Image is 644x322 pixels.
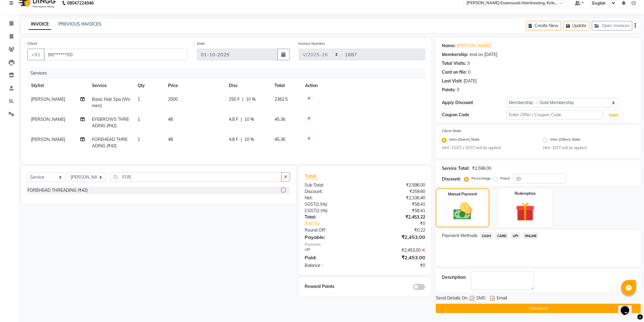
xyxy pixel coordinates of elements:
label: Fixed [500,176,509,181]
th: Stylist [27,79,88,93]
div: ₹2,453.00 [365,254,430,261]
span: SMS [476,295,485,303]
div: Service Total: [442,165,470,172]
span: CGST [305,208,316,213]
span: 2500 [168,96,178,102]
div: ( ) [300,201,365,208]
a: [PERSON_NAME] [457,43,491,49]
div: Paid: [300,254,365,261]
div: Payments [305,242,425,247]
span: Payment Methods [442,233,478,239]
span: | [241,136,242,143]
img: _cash.svg [448,201,478,222]
input: Enter Offer / Coupon Code [506,110,603,120]
span: SGST [305,201,316,207]
span: [PERSON_NAME] [31,137,65,142]
a: Add Tip [300,220,376,227]
div: Discount: [442,176,461,182]
th: Qty [134,79,164,93]
th: Price [164,79,225,93]
input: Search by Name/Mobile/Email/Code [44,49,188,60]
span: Email [497,295,507,303]
div: Sub Total: [300,182,365,188]
span: CARD [495,232,509,239]
th: Action [301,79,425,93]
div: Coupon Code [442,112,506,118]
div: Payable: [300,233,365,241]
span: 45.36 [275,117,285,122]
div: 0 [468,69,471,75]
a: INVOICE [29,19,51,30]
span: | [241,116,242,123]
button: Checkout [436,304,641,313]
label: Client [27,41,37,46]
div: FOREHEAD THREADING (₹42) [27,187,88,194]
label: Inter (Other) State [550,137,580,144]
div: ₹2,453.00 [365,247,430,254]
div: ₹58.41 [365,201,430,208]
span: UPI [511,232,520,239]
div: ₹58.41 [365,208,430,214]
div: 0 [457,87,459,93]
span: 1 [138,96,140,102]
div: Card on file: [442,69,467,75]
div: ₹259.60 [365,188,430,195]
img: _gift.svg [510,200,541,224]
span: ONLINE [523,232,539,239]
div: ₹0.22 [365,227,430,233]
label: Client State [442,128,461,134]
small: Hint : CGST + SGST will be applied [442,145,534,151]
span: 2.5% [317,202,326,207]
div: Balance : [300,262,365,269]
span: 4.8 F [229,136,238,143]
input: Search or Scan [110,172,282,182]
span: 1 [138,117,140,122]
div: Services [28,68,430,79]
div: Total: [300,214,365,220]
button: Create New [526,21,561,30]
div: Discount: [300,188,365,195]
div: [DATE] [464,78,477,84]
span: Total [305,173,319,179]
span: 10 % [244,136,254,143]
span: 48 [168,137,173,142]
th: Disc [225,79,271,93]
div: ₹2,453.22 [365,214,430,220]
div: ₹0 [376,220,430,227]
div: Total Visits: [442,60,466,67]
div: ₹2,336.40 [365,195,430,201]
div: Name: [442,43,456,49]
span: 2362.5 [275,96,288,102]
span: 10 % [246,96,256,103]
button: Apply [605,110,622,120]
div: ₹2,453.00 [365,233,430,241]
span: | [242,96,243,103]
div: Description: [442,274,466,281]
div: Membership: [442,51,468,58]
span: 250 F [229,96,240,103]
span: 1 [138,137,140,142]
div: UPI [300,247,365,254]
small: Hint : IGST will be applied [543,145,635,151]
div: end on [DATE] [470,51,497,58]
span: FOREHEAD THREADING (₹42) [92,137,128,149]
div: ( ) [300,208,365,214]
div: ₹0 [365,262,430,269]
button: Update [564,21,590,30]
label: Redemption [515,191,536,196]
label: Invoice Number [299,41,325,46]
div: Points: [442,87,456,93]
div: ₹2,596.00 [365,182,430,188]
button: +91 [27,49,44,60]
div: Reward Points [300,283,365,290]
a: PREVIOUS INVOICES [58,21,101,27]
span: EYEBROWS THREADING (₹42) [92,117,129,128]
span: 10 % [244,116,254,123]
div: Apply Discount [442,100,506,106]
span: [PERSON_NAME] [31,117,65,122]
iframe: chat widget [618,298,638,316]
span: 2.5% [317,208,326,213]
div: ₹2,596.00 [472,165,491,172]
span: 45.36 [275,137,285,142]
span: 4.8 F [229,116,238,123]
